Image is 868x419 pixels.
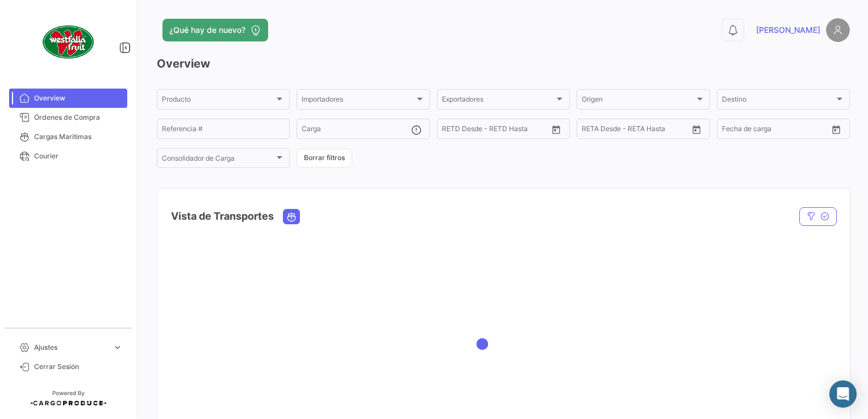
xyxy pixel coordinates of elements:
span: Exportadores [442,97,554,105]
span: Consolidador de Carga [162,156,274,164]
a: Cargas Marítimas [9,127,127,146]
span: Importadores [302,97,414,105]
input: Desde [722,127,742,135]
input: Hasta [470,127,521,135]
button: Open calendar [548,121,565,138]
button: Open calendar [828,121,845,138]
input: Hasta [750,127,801,135]
img: placeholder-user.png [826,18,850,42]
span: Cargas Marítimas [34,132,123,142]
a: Órdenes de Compra [9,108,127,127]
input: Desde [582,127,602,135]
span: Destino [722,97,834,105]
input: Desde [442,127,462,135]
span: [PERSON_NAME] [756,24,820,36]
button: Ocean [283,209,299,224]
button: ¿Qué hay de nuevo? [162,19,268,41]
button: Open calendar [688,121,705,138]
span: Ajustes [34,342,108,353]
span: Órdenes de Compra [34,112,123,123]
span: Producto [162,97,274,105]
span: Cerrar Sesión [34,362,123,372]
img: client-50.png [40,14,97,70]
span: ¿Qué hay de nuevo? [169,24,245,36]
span: expand_more [112,342,123,353]
span: Courier [34,151,123,161]
h3: Overview [157,56,850,72]
input: Hasta [610,127,661,135]
span: Origen [582,97,694,105]
a: Courier [9,146,127,166]
a: Overview [9,89,127,108]
div: Abrir Intercom Messenger [829,380,857,408]
span: Overview [34,93,123,103]
button: Borrar filtros [297,149,352,167]
h4: Vista de Transportes [171,208,274,224]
